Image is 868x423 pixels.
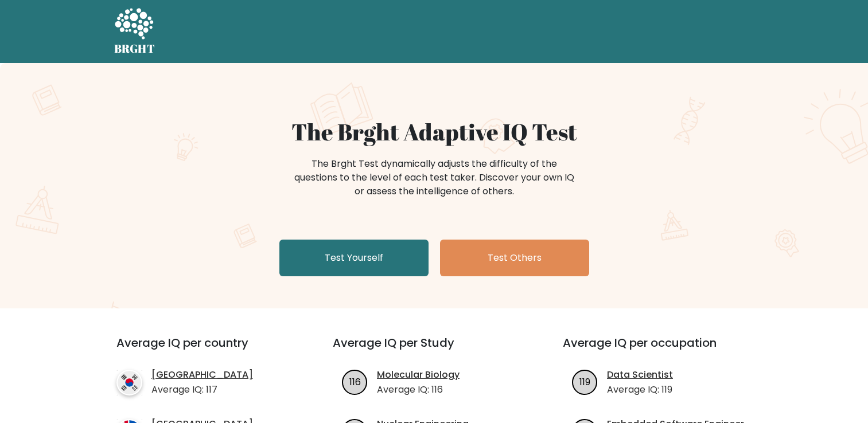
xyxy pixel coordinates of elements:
a: [GEOGRAPHIC_DATA] [151,368,253,382]
text: 119 [579,375,590,388]
p: Average IQ: 119 [607,383,673,397]
text: 116 [349,375,361,388]
h5: BRGHT [114,42,155,56]
a: Test Others [440,240,589,276]
h3: Average IQ per Study [333,336,535,363]
a: Test Yourself [279,240,429,276]
p: Average IQ: 117 [151,383,253,397]
h3: Average IQ per occupation [563,336,765,363]
p: Average IQ: 116 [377,383,460,397]
a: BRGHT [114,5,155,58]
a: Data Scientist [607,368,673,382]
img: country [116,370,142,395]
h3: Average IQ per country [116,336,291,363]
div: The Brght Test dynamically adjusts the difficulty of the questions to the level of each test take... [291,157,578,198]
a: Molecular Biology [377,368,460,382]
h1: The Brght Adaptive IQ Test [154,118,714,146]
